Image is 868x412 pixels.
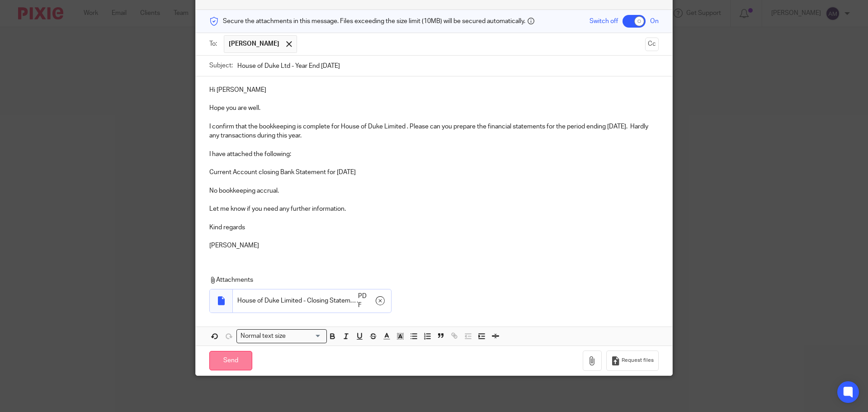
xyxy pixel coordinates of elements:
label: To: [209,39,219,48]
button: Cc [645,38,659,51]
p: I have attached the following: [209,150,659,159]
div: . [233,289,391,313]
p: Attachments [209,275,646,284]
span: On [650,17,659,26]
span: Switch off [590,17,618,26]
input: Search for option [289,331,321,341]
button: Request files [606,350,659,371]
span: Request files [622,357,654,364]
span: [PERSON_NAME] [229,39,279,48]
label: Subject: [209,61,233,70]
p: Current Account closing Bank Statement for [DATE] [209,168,659,177]
p: No bookkeeping accrual. [209,186,659,195]
p: Let me know if you need any further information. [209,204,659,213]
p: Hi [PERSON_NAME] [209,85,659,95]
p: Hope you are well. [209,104,659,113]
p: I confirm that the bookkeeping is complete for House of Duke Limited . Please can you prepare the... [209,122,659,141]
span: PDF [358,292,369,310]
div: Search for option [236,329,327,343]
span: House of Duke Limited - Closing Statement [DATE] [237,296,357,305]
p: Kind regards [209,223,659,232]
p: [PERSON_NAME] [209,241,659,250]
span: Normal text size [239,331,288,341]
input: Send [209,351,252,370]
span: Secure the attachments in this message. Files exceeding the size limit (10MB) will be secured aut... [223,17,525,26]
